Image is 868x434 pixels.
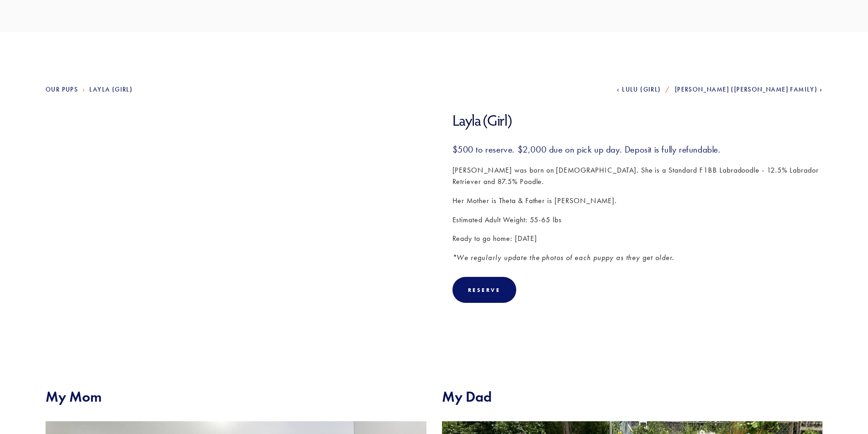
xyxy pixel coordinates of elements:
[452,164,823,188] p: [PERSON_NAME] was born on [DEMOGRAPHIC_DATA]. She is a Standard F1BB Labradoodle - 12.5% Labrador...
[622,86,661,93] span: Lulu (Girl)
[89,86,133,93] a: Layla (Girl)
[442,388,823,405] h2: My Dad
[617,86,661,93] a: Lulu (Girl)
[675,86,822,93] a: [PERSON_NAME] ([PERSON_NAME] Family)
[46,86,78,93] a: Our Pups
[452,277,516,303] div: Reserve
[46,388,426,405] h2: My Mom
[675,86,817,93] span: [PERSON_NAME] ([PERSON_NAME] Family)
[452,111,823,130] h1: Layla (Girl)
[452,253,674,262] em: *We regularly update the photos of each puppy as they get older.
[452,195,823,207] p: Her Mother is Theta & Father is [PERSON_NAME].
[452,143,823,155] h3: $500 to reserve. $2,000 due on pick up day. Deposit is fully refundable.
[452,214,823,226] p: Estimated Adult Weight: 55-65 lbs
[468,286,501,293] div: Reserve
[452,233,823,245] p: Ready to go home: [DATE]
